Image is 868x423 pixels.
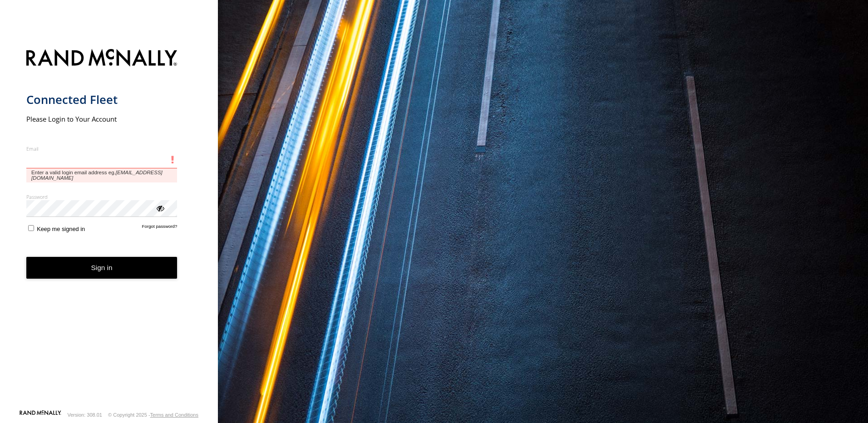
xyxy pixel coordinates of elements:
img: Rand McNally [26,47,178,70]
em: [EMAIL_ADDRESS][DOMAIN_NAME] [31,170,163,181]
div: © Copyright 2025 - [108,412,198,418]
label: Password [26,193,178,200]
label: Email [26,145,178,152]
a: Visit our Website [20,410,61,419]
a: Terms and Conditions [150,412,198,418]
button: Sign in [26,257,178,279]
input: Keep me signed in [28,225,34,231]
span: Enter a valid login email address eg. [26,168,178,182]
h2: Please Login to Your Account [26,114,178,123]
div: Version: 308.01 [68,412,102,418]
div: ViewPassword [155,203,164,212]
a: Forgot password? [142,224,178,232]
h1: Connected Fleet [26,92,178,107]
span: Keep me signed in [37,226,85,232]
form: main [26,44,192,409]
